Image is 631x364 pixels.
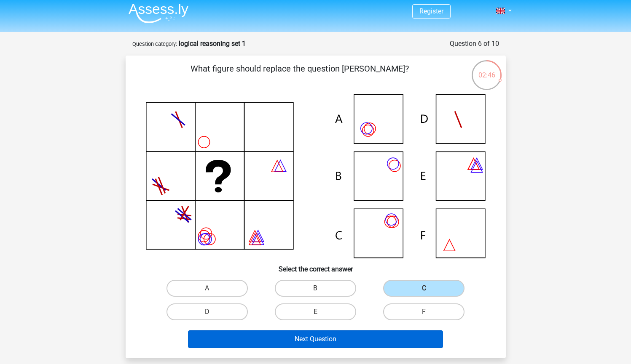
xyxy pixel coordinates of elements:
[166,303,248,320] label: D
[139,62,461,88] p: What figure should replace the question [PERSON_NAME]?
[383,280,465,297] label: C
[471,59,502,80] div: 02:46
[132,41,177,47] small: Question category:
[166,280,248,297] label: A
[419,7,443,15] a: Register
[139,258,492,273] h6: Select the correct answer
[179,40,246,48] strong: logical reasoning set 1
[275,303,356,320] label: E
[129,3,188,23] img: Assessly
[275,280,356,297] label: B
[188,330,443,348] button: Next Question
[450,39,499,49] div: Question 6 of 10
[383,303,465,320] label: F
